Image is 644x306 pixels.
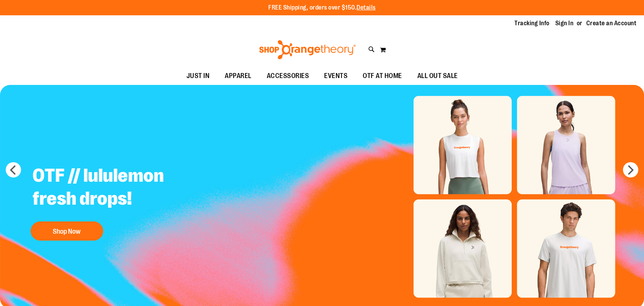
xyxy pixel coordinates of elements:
[555,19,574,28] a: Sign In
[267,67,309,85] span: ACCESSORIES
[586,19,637,28] a: Create an Account
[417,67,458,85] span: ALL OUT SALE
[27,158,217,218] h2: OTF // lululemon fresh drops!
[357,4,376,11] a: Details
[514,19,550,28] a: Tracking Info
[31,221,103,241] button: Shop Now
[258,40,357,59] img: Shop Orangetheory
[225,67,251,85] span: APPAREL
[363,67,402,85] span: OTF AT HOME
[6,162,21,177] button: prev
[187,67,210,85] span: JUST IN
[268,3,376,12] p: FREE Shipping, orders over $150.
[324,67,347,85] span: EVENTS
[623,162,638,177] button: next
[27,158,217,244] a: OTF // lululemon fresh drops! Shop Now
